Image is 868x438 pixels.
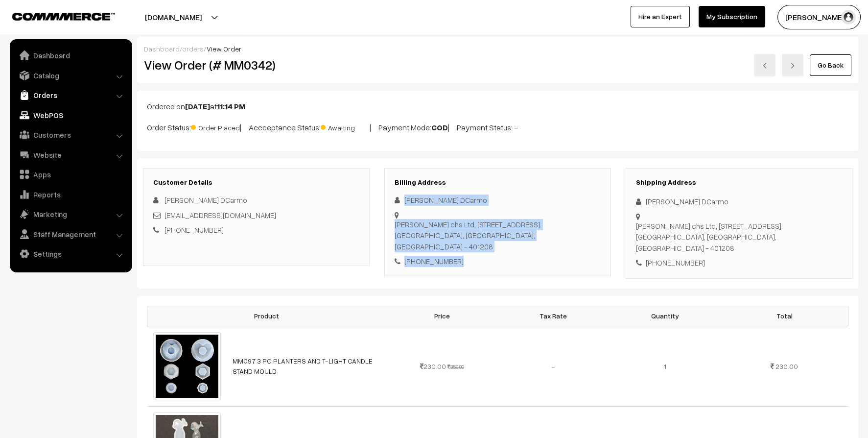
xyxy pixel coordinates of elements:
[144,57,370,73] h2: View Order (# MM0342)
[12,245,129,263] a: Settings
[790,63,796,69] img: right-arrow.png
[420,362,446,370] span: 230.00
[395,178,601,187] h3: Billing Address
[233,357,373,375] a: MM097 3 PC PLANTERS AND T-LIGHT CANDLE STAND MOULD
[12,13,115,20] img: COMMMERCE
[431,122,448,132] b: COD
[636,220,842,254] div: [PERSON_NAME] chs Ltd, [STREET_ADDRESS]. [GEOGRAPHIC_DATA], [GEOGRAPHIC_DATA], [GEOGRAPHIC_DATA] ...
[144,45,180,53] a: Dashboard
[144,44,851,54] div: / /
[164,211,276,219] a: [EMAIL_ADDRESS][DOMAIN_NAME]
[447,364,464,370] strike: 350.00
[699,6,765,27] a: My Subscription
[841,10,856,24] img: user
[636,196,842,207] div: [PERSON_NAME] DCarmo
[12,205,129,223] a: Marketing
[636,178,842,187] h3: Shipping Address
[111,5,236,29] button: [DOMAIN_NAME]
[775,362,798,370] span: 230.00
[217,101,245,111] b: 11:14 PM
[12,47,129,64] a: Dashboard
[185,101,210,111] b: [DATE]
[762,63,768,69] img: left-arrow.png
[164,195,247,204] span: [PERSON_NAME] DCarmo
[810,54,851,76] a: Go Back
[153,332,221,400] img: 1701255725759-830362366.png
[636,257,842,268] div: [PHONE_NUMBER]
[497,326,609,406] td: -
[12,106,129,124] a: WebPOS
[164,225,224,234] a: [PHONE_NUMBER]
[12,186,129,203] a: Reports
[153,178,359,187] h3: Customer Details
[386,306,498,326] th: Price
[12,225,129,243] a: Staff Management
[147,306,386,326] th: Product
[395,195,601,206] div: [PERSON_NAME] DCarmo
[12,166,129,183] a: Apps
[631,6,690,27] a: Hire an Expert
[182,45,204,53] a: orders
[321,120,370,133] span: Awaiting
[147,120,848,133] p: Order Status: | Accceptance Status: | Payment Mode: | Payment Status: -
[664,362,666,370] span: 1
[12,146,129,164] a: Website
[12,10,98,22] a: COMMMERCE
[207,45,241,53] span: View Order
[395,256,601,267] div: [PHONE_NUMBER]
[191,120,240,133] span: Order Placed
[395,219,601,252] div: [PERSON_NAME] chs Ltd, [STREET_ADDRESS]. [GEOGRAPHIC_DATA], [GEOGRAPHIC_DATA], [GEOGRAPHIC_DATA] ...
[12,126,129,144] a: Customers
[609,306,721,326] th: Quantity
[497,306,609,326] th: Tax Rate
[12,67,129,84] a: Catalog
[721,306,848,326] th: Total
[777,5,861,29] button: [PERSON_NAME]…
[12,86,129,104] a: Orders
[147,100,848,112] p: Ordered on at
